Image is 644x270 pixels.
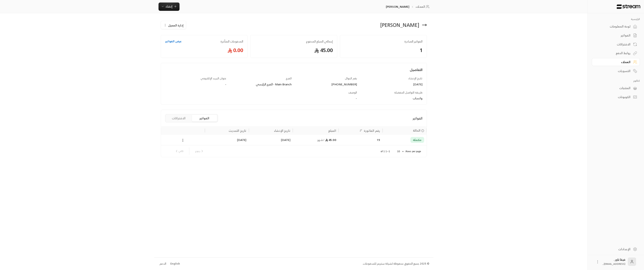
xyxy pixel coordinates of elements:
[592,40,640,48] a: الاشتراكات
[405,150,421,153] p: Rows per page:
[230,82,292,86] div: Main Branch - الفرع الرئيسي
[286,76,292,81] span: الفرع
[395,149,405,154] div: 10
[230,96,357,100] div: -
[170,262,180,266] div: English
[597,51,630,55] div: روابط الدفع
[274,128,290,133] div: تاريخ الإنشاء
[394,90,422,95] span: طريقة التواصل المفضلة
[413,138,422,142] span: مكتملة
[416,5,431,9] a: العملاء
[616,4,641,9] img: Logo
[408,76,422,81] span: تاريخ الإنشاء
[386,5,431,9] nav: breadcrumb
[413,128,421,133] span: الحالة
[592,84,640,92] a: المنتجات
[159,2,180,11] button: إنشاء
[161,21,186,29] button: إدارة العميل
[255,39,333,44] span: إجمالي المبلغ المدفوع
[358,128,363,133] button: Sort
[592,17,640,21] p: الرئيسية
[328,128,336,133] div: المبلغ
[229,128,246,133] div: تاريخ التحديث
[597,86,630,90] div: المنتجات
[592,79,640,82] p: كتالوج
[166,115,191,122] button: الاشتراكات
[597,95,630,99] div: الكوبونات
[592,245,640,253] a: الإعدادات
[592,22,640,31] a: لوحة المعلومات
[348,90,357,95] span: الوصف
[602,262,625,266] span: [EMAIL_ADDRESS]....
[201,76,226,81] span: عنوان البريد الإلكتروني
[381,150,390,153] p: 1–1 of 1
[363,262,429,266] div: © 2025 جميع الحقوق محفوظة لشركة ستريم للمدفوعات.
[592,49,640,57] a: روابط الدفع
[344,47,422,54] span: 1
[158,260,168,268] a: الدعم
[361,82,422,86] div: [DATE]
[597,69,630,73] div: التسويات
[344,39,422,44] span: الفواتير الصادرة
[220,39,243,44] span: المدفوعات المتأخرة
[296,82,357,86] div: [PHONE_NUMBER]
[413,96,422,101] span: واتساب
[166,4,172,9] span: إنشاء
[602,258,625,266] div: فيقا باور .
[168,23,183,27] span: إدارة العميل
[592,58,640,66] a: العملاء
[295,134,336,145] div: 45.00
[412,116,422,121] span: الفواتير
[592,67,640,75] a: التسويات
[597,247,630,251] div: الإعدادات
[410,67,422,73] span: التفاصيل
[380,22,419,28] div: [PERSON_NAME]
[165,39,182,44] a: عرض الفواتير
[345,76,357,81] span: رقم الجوال
[597,24,630,29] div: لوحة المعلومات
[192,115,217,122] button: الفواتير
[317,137,324,142] span: / شهر
[255,47,333,54] span: 45.00
[251,134,290,145] div: [DATE]
[161,35,248,58] a: المدفوعات المتأخرةعرض الفواتير0.00
[207,134,246,145] div: [DATE]
[341,134,380,145] div: 19
[165,82,227,86] div: -
[364,128,380,133] div: رقم الفاتورة
[592,31,640,40] a: الفواتير
[597,42,630,46] div: الاشتراكات
[597,33,630,37] div: الفواتير
[597,60,630,64] div: العملاء
[386,5,410,9] p: [PERSON_NAME]
[592,93,640,101] a: الكوبونات
[165,47,243,54] span: 0.00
